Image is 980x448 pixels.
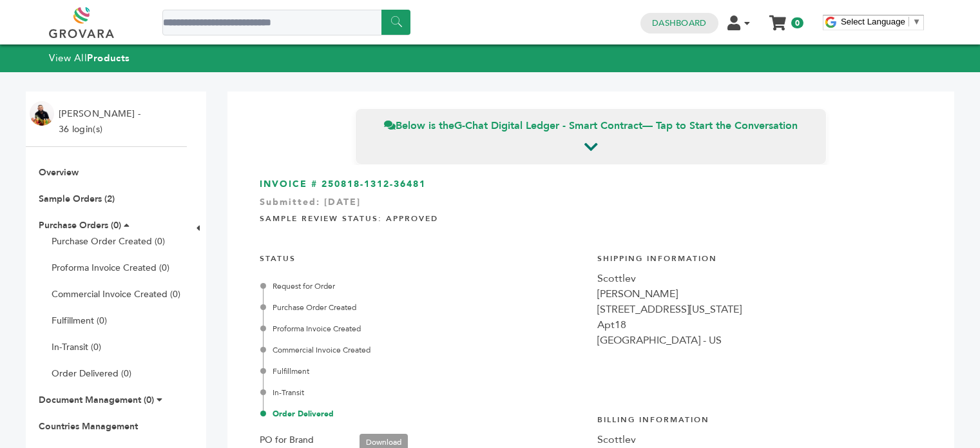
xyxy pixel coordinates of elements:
input: Search a product or brand... [162,10,410,35]
a: Purchase Order Created (0) [52,235,165,248]
strong: Products [87,52,130,64]
div: Scottlev [597,432,922,447]
label: PO for Brand [260,433,314,448]
div: Order Delivered [263,408,584,420]
a: Overview [39,166,79,179]
span: Below is the — Tap to Start the Conversation [384,119,798,133]
div: Submitted: [DATE] [260,196,922,215]
h3: INVOICE # 250818-1312-36481 [260,178,922,191]
div: Fulfillment [263,365,584,377]
a: Select Language​ [841,17,921,26]
a: Order Delivered (0) [52,367,131,380]
strong: G-Chat Digital Ledger - Smart Contract [454,119,642,133]
a: Dashboard [652,17,706,29]
a: Fulfillment (0) [52,315,107,327]
div: Request for Order [263,280,584,292]
a: Document Management (0) [39,394,154,406]
a: My Cart [771,12,785,25]
a: Sample Orders (2) [39,193,115,205]
div: Scottlev [597,271,922,286]
a: Purchase Orders (0) [39,219,121,231]
a: In-Transit (0) [52,341,101,353]
h4: Shipping Information [597,244,922,271]
a: View AllProducts [49,52,130,64]
h4: Sample Review Status: Approved [260,204,922,231]
a: Commercial Invoice Created (0) [52,288,180,300]
div: In-Transit [263,387,584,398]
a: Proforma Invoice Created (0) [52,262,169,274]
div: [STREET_ADDRESS][US_STATE] [597,302,922,317]
h4: Billing Information [597,405,922,432]
div: Commercial Invoice Created [263,344,584,356]
li: [PERSON_NAME] - 36 login(s) [59,106,144,137]
div: Apt18 [597,317,922,333]
a: Countries Management [39,420,138,433]
div: Purchase Order Created [263,302,584,313]
span: ▼ [912,17,921,26]
span: Select Language [841,17,905,26]
div: [PERSON_NAME] [597,286,922,302]
div: Proforma Invoice Created [263,323,584,335]
div: [GEOGRAPHIC_DATA] - US [597,333,922,348]
span: 0 [791,17,803,28]
h4: STATUS [260,244,584,271]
